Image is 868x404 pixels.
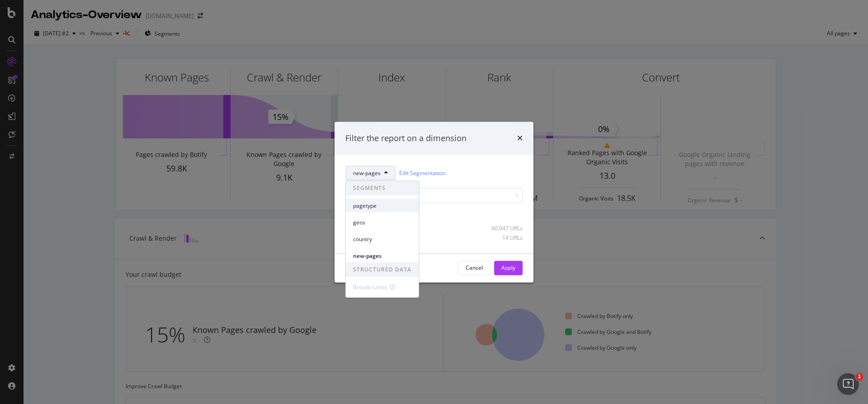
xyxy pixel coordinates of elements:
[345,211,523,219] div: Select all data available
[353,202,411,210] span: pagetype
[346,262,419,277] span: STRUCTURED DATA
[501,264,515,271] div: Apply
[837,373,859,395] iframe: Intercom live chat
[345,188,523,204] input: Search
[345,166,396,181] button: new-pages
[346,181,419,195] span: SEGMENTS
[353,219,411,227] span: geos
[353,169,381,177] span: new-pages
[353,252,411,260] span: new-pages
[353,283,395,291] div: Breadcrumbs
[399,168,445,178] a: Edit Segmentation
[856,373,863,380] span: 1
[517,133,523,144] div: times
[353,235,411,243] span: country
[494,261,523,275] button: Apply
[345,133,467,144] div: Filter the report on a dimension
[478,234,523,242] div: 14 URLs
[466,264,483,271] div: Cancel
[335,122,533,282] div: modal
[458,261,491,275] button: Cancel
[478,225,523,233] div: 60,047 URLs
